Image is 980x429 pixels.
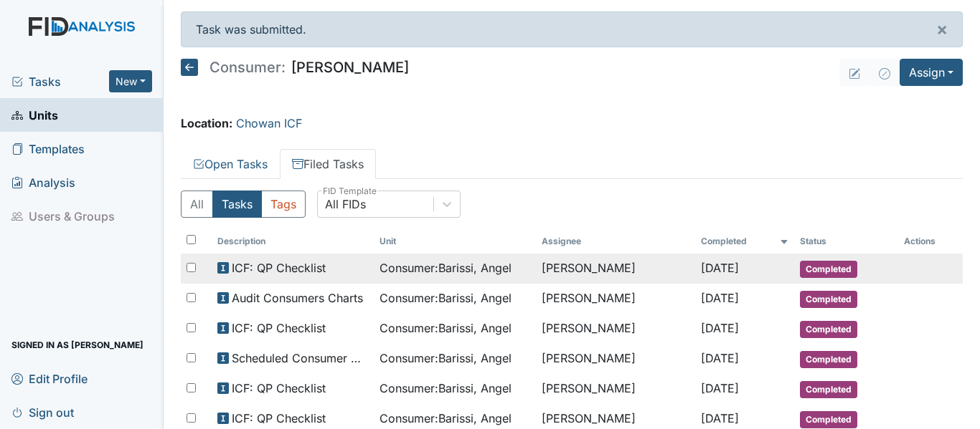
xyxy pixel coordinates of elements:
[209,60,286,74] span: Consumer:
[212,191,262,218] button: Tasks
[11,171,75,193] span: Analysis
[536,254,694,284] td: [PERSON_NAME]
[11,367,88,390] span: Edit Profile
[181,116,232,130] strong: Location:
[232,289,363,307] span: Audit Consumers Charts
[232,410,326,427] span: ICF: QP Checklist
[11,138,85,160] span: Templates
[109,70,152,92] button: New
[536,314,694,344] td: [PERSON_NAME]
[800,381,857,398] span: Completed
[380,410,512,427] span: Consumer : Barissi, Angel
[11,334,143,356] span: Signed in as [PERSON_NAME]
[181,11,963,47] div: Task was submitted.
[232,259,326,276] span: ICF: QP Checklist
[898,229,963,254] th: Actions
[701,351,739,365] span: [DATE]
[232,319,326,337] span: ICF: QP Checklist
[181,191,306,218] div: Type filter
[800,261,857,278] span: Completed
[236,116,302,130] a: Chowan ICF
[232,380,326,397] span: ICF: QP Checklist
[380,259,512,276] span: Consumer : Barissi, Angel
[800,321,857,338] span: Completed
[280,149,376,179] a: Filed Tasks
[325,196,366,213] div: All FIDs
[380,319,512,337] span: Consumer : Barissi, Angel
[536,374,694,404] td: [PERSON_NAME]
[695,229,795,254] th: Toggle SortBy
[380,350,512,367] span: Consumer : Barissi, Angel
[800,291,857,308] span: Completed
[181,191,213,218] button: All
[374,229,536,254] th: Toggle SortBy
[922,12,962,47] button: ×
[701,261,739,275] span: [DATE]
[936,19,948,39] span: ×
[536,344,694,374] td: [PERSON_NAME]
[701,381,739,395] span: [DATE]
[701,291,739,305] span: [DATE]
[900,59,963,86] button: Assign
[181,149,280,179] a: Open Tasks
[232,350,368,367] span: Scheduled Consumer Chart Review
[181,59,409,76] h5: [PERSON_NAME]
[701,321,739,335] span: [DATE]
[701,411,739,425] span: [DATE]
[11,73,109,90] a: Tasks
[794,229,898,254] th: Toggle SortBy
[800,351,857,368] span: Completed
[380,289,512,307] span: Consumer : Barissi, Angel
[800,411,857,428] span: Completed
[187,235,196,244] input: Toggle All Rows Selected
[536,229,694,254] th: Assignee
[11,104,58,126] span: Units
[536,284,694,314] td: [PERSON_NAME]
[380,380,512,397] span: Consumer : Barissi, Angel
[212,229,374,254] th: Toggle SortBy
[261,191,306,218] button: Tags
[11,401,74,423] span: Sign out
